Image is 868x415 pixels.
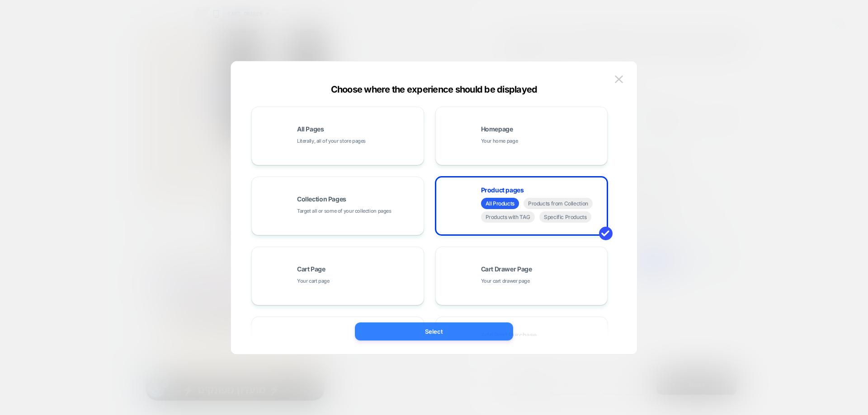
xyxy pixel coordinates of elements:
a: להתחלת צבירה והרשמה בחינם למועדון מפונקים לחצו כאן [16,295,179,309]
span: Specific Products [539,211,591,223]
img: close [615,75,623,83]
span: 0 [81,275,85,285]
span: Products with TAG [481,211,535,223]
span: All Products [481,198,519,209]
span: Play slideshow [110,237,150,245]
div: הנחות [32,334,168,344]
span: Cart Drawer Page [481,266,532,272]
span: Pause slideshow [107,122,153,130]
a: ⚡מועדון הלקוחות המפנק בישראל במרחק קליק אחד! 200 נקודות מתנה ששוות לכם כסף! ההצטרפות בחינם, לחצו ... [1,247,179,276]
div: Choose where the experience should be displayed [231,84,637,95]
span: 0.0 [125,283,135,293]
div: ⚡ מועדון מפונקים ⚡ [37,354,135,368]
span: Product pages [481,187,524,193]
span: Homepage [481,126,513,132]
span: Your home page [481,137,518,145]
button: סרגל נגישות [2,352,23,372]
span: Products from Collection [524,198,593,209]
div: קניה זו יכולה לצבור לך נקודות פינוק [16,277,179,284]
button: Select [355,322,513,340]
span: Your cart drawer page [481,277,530,285]
div: ששוות לך ש״ח לחופשת הספא הבאה שלך [16,284,179,291]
